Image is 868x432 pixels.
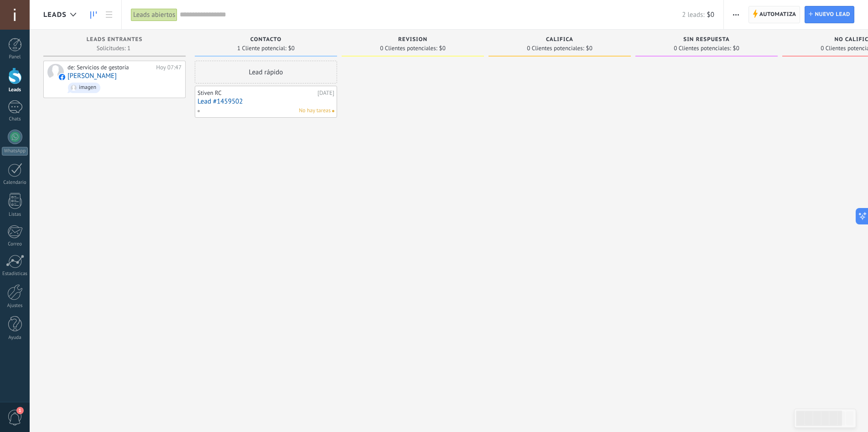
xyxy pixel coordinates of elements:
[759,6,796,23] span: Automatiza
[2,54,28,60] div: Panel
[250,36,281,43] span: ContactO
[815,6,850,23] span: Nuevo lead
[640,36,773,44] div: SIN RESPUESTA
[439,46,446,51] span: $0
[79,84,96,91] div: imagen
[16,407,24,414] span: 1
[805,6,854,23] a: Nuevo lead
[586,46,593,51] span: $0
[48,36,181,44] div: Leads Entrantes
[729,6,743,23] button: Más
[398,36,427,43] span: REVISION
[131,8,177,21] div: Leads abiertos
[237,46,286,51] span: 1 Cliente potencial:
[156,64,182,71] div: Hoy 07:47
[733,46,739,51] span: $0
[2,116,28,122] div: Chats
[195,61,337,83] div: Lead rápido
[47,64,64,80] div: Cesar Canaveral
[748,6,800,23] a: Automatiza
[2,180,28,186] div: Calendario
[682,10,704,19] span: 2 leads:
[43,10,67,19] span: Leads
[2,303,28,309] div: Ajustes
[317,89,334,97] div: [DATE]
[2,147,28,156] div: WhatsApp
[493,36,626,44] div: CALIFICA
[683,36,729,43] span: SIN RESPUESTA
[346,36,479,44] div: REVISION
[2,335,28,341] div: Ayuda
[2,87,28,93] div: Leads
[198,89,315,97] div: Stiven RC
[68,72,117,80] a: [PERSON_NAME]
[101,6,117,24] a: Lista
[97,46,130,51] span: Solicitudes: 1
[2,241,28,247] div: Correo
[198,98,334,105] a: Lead #1459502
[199,36,333,44] div: ContactO
[68,64,153,71] div: de: Servicios de gestoría
[332,110,334,112] span: No hay nada asignado
[59,74,65,80] img: facebook-sm.svg
[707,10,714,19] span: $0
[288,46,295,51] span: $0
[87,36,143,43] span: Leads Entrantes
[674,46,731,51] span: 0 Clientes potenciales:
[2,212,28,218] div: Listas
[299,107,331,115] span: No hay tareas
[2,271,28,277] div: Estadísticas
[546,36,573,43] span: CALIFICA
[380,46,437,51] span: 0 Clientes potenciales:
[86,6,101,24] a: Leads
[527,46,584,51] span: 0 Clientes potenciales:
